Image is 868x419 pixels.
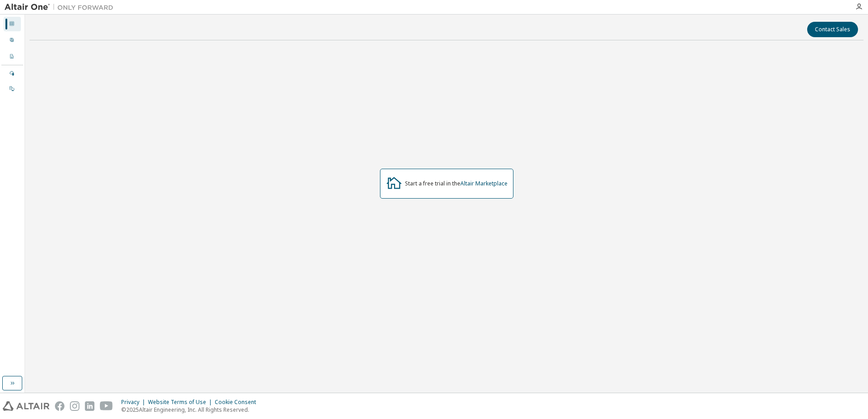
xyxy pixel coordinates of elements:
div: User Profile [4,33,21,48]
div: Website Terms of Use [148,399,215,406]
div: Cookie Consent [215,399,261,406]
a: Altair Marketplace [460,180,508,187]
img: instagram.svg [70,401,79,411]
img: altair_logo.svg [3,401,49,411]
img: facebook.svg [55,401,64,411]
div: On Prem [4,82,21,96]
div: Start a free trial in the [405,180,508,187]
img: youtube.svg [100,401,113,411]
img: linkedin.svg [85,401,94,411]
div: Dashboard [4,17,21,31]
div: Privacy [121,399,148,406]
button: Contact Sales [807,22,858,37]
div: Managed [4,66,21,81]
img: Altair One [5,3,118,12]
div: Company Profile [4,49,21,64]
p: © 2025 Altair Engineering, Inc. All Rights Reserved. [121,406,261,414]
